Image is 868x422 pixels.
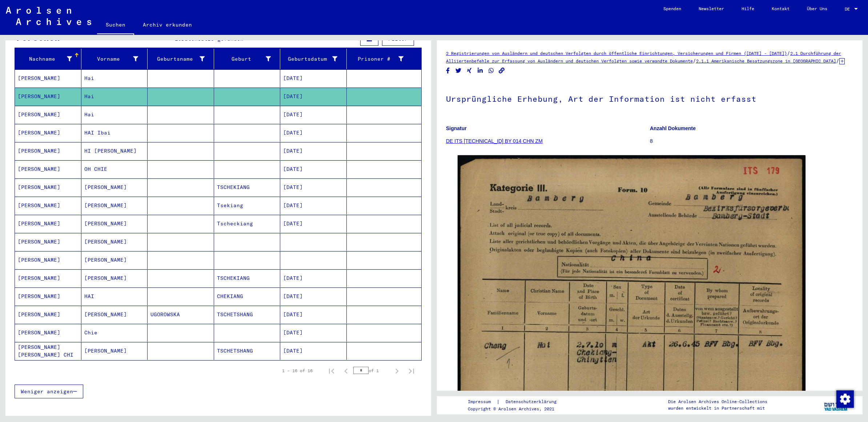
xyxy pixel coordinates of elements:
span: / [693,57,696,64]
button: First page [324,363,339,378]
a: Archiv erkunden [134,16,201,33]
div: Geburtsname [150,55,205,63]
p: 8 [650,137,853,145]
mat-cell: HAI [81,288,148,305]
span: Weniger anzeigen [21,388,73,395]
a: 2.1.1 Amerikanische Besatzungszone in [GEOGRAPHIC_DATA] [696,58,836,64]
mat-cell: [PERSON_NAME] [15,142,81,160]
mat-cell: [DATE] [280,269,347,287]
mat-cell: OH CHIE [81,160,148,178]
mat-cell: [PERSON_NAME] [81,306,148,323]
div: of 1 [353,367,390,374]
mat-cell: TSCHETSHANG [214,342,281,360]
p: wurden entwickelt in Partnerschaft mit [668,405,767,411]
div: Vorname [84,55,138,63]
mat-cell: Hai [81,88,148,105]
span: Datensätze gefunden [181,36,244,42]
div: | [468,398,565,406]
div: Vorname [84,53,148,65]
a: Suchen [97,16,134,35]
mat-header-cell: Vorname [81,49,148,69]
mat-header-cell: Geburt‏ [214,49,281,69]
span: DE [845,7,853,12]
div: Geburt‏ [217,53,280,65]
div: Prisoner # [350,55,404,63]
mat-cell: UGOROWSKA [148,306,214,323]
mat-cell: [DATE] [280,124,347,142]
a: DE ITS [TECHNICAL_ID] BY 014 CHN ZM [446,138,543,144]
mat-cell: Chie [81,324,148,342]
mat-cell: [PERSON_NAME] [81,233,148,251]
mat-cell: [PERSON_NAME] [15,215,81,233]
mat-cell: Tsekiang [214,197,281,214]
b: Signatur [446,125,467,131]
img: Zustimmung ändern [836,390,854,408]
mat-cell: [PERSON_NAME] [15,160,81,178]
mat-header-cell: Geburtsname [148,49,214,69]
mat-cell: [DATE] [280,106,347,124]
mat-cell: [PERSON_NAME] [15,197,81,214]
mat-cell: [PERSON_NAME] [15,69,81,87]
b: Anzahl Dokumente [650,125,696,131]
mat-cell: Hai [81,106,148,124]
span: / [836,57,839,64]
mat-cell: [DATE] [280,142,347,160]
mat-cell: [PERSON_NAME] [15,288,81,305]
mat-cell: TSCHEKIANG [214,178,281,196]
mat-cell: [DATE] [280,324,347,342]
a: Impressum [468,398,497,406]
mat-cell: [DATE] [280,342,347,360]
button: Previous page [339,363,353,378]
mat-cell: [PERSON_NAME] [PERSON_NAME] CHI [15,342,81,360]
mat-header-cell: Nachname [15,49,81,69]
button: Weniger anzeigen [15,385,83,398]
mat-cell: [PERSON_NAME] [81,215,148,233]
mat-cell: Tscheckiang [214,215,281,233]
mat-cell: [PERSON_NAME] [15,178,81,196]
mat-cell: [PERSON_NAME] [15,88,81,105]
mat-cell: [DATE] [280,215,347,233]
span: / [787,50,790,56]
div: Geburtsdatum [283,55,337,63]
span: Filter [388,36,408,42]
div: Prisoner # [350,53,413,65]
mat-cell: [PERSON_NAME] [81,197,148,214]
mat-cell: [PERSON_NAME] [15,306,81,323]
mat-cell: [PERSON_NAME] [15,124,81,142]
mat-cell: [PERSON_NAME] [81,269,148,287]
mat-cell: HAI Ibai [81,124,148,142]
button: Copy link [498,66,506,75]
mat-cell: [PERSON_NAME] [15,269,81,287]
a: 2 Registrierungen von Ausländern und deutschen Verfolgten durch öffentliche Einrichtungen, Versic... [446,51,787,56]
mat-cell: CHEKIANG [214,288,281,305]
img: yv_logo.png [823,396,850,414]
div: Geburt‏ [217,55,271,63]
mat-cell: [DATE] [280,69,347,87]
mat-cell: [DATE] [280,178,347,196]
mat-cell: [DATE] [280,160,347,178]
button: Share on Xing [466,66,473,75]
mat-cell: [PERSON_NAME] [15,233,81,251]
span: 16 [175,36,181,42]
mat-cell: [PERSON_NAME] [15,106,81,124]
p: Die Arolsen Archives Online-Collections [668,398,767,405]
h1: Ursprüngliche Erhebung, Art der Information ist nicht erfasst [446,82,853,114]
div: Geburtsdatum [283,53,346,65]
div: 1 – 16 of 16 [282,367,313,374]
mat-cell: TSCHETSHANG [214,306,281,323]
a: Datenschutzerklärung [500,398,565,406]
div: Nachname [18,53,81,65]
mat-cell: [PERSON_NAME] [15,324,81,342]
mat-cell: [DATE] [280,306,347,323]
mat-cell: [PERSON_NAME] [81,178,148,196]
p: Copyright © Arolsen Archives, 2021 [468,406,565,412]
mat-cell: [PERSON_NAME] [81,251,148,269]
mat-cell: [PERSON_NAME] [81,342,148,360]
mat-cell: [DATE] [280,288,347,305]
button: Share on LinkedIn [477,66,484,75]
mat-cell: [PERSON_NAME] [15,251,81,269]
button: Share on Twitter [455,66,462,75]
mat-cell: [DATE] [280,197,347,214]
div: Geburtsname [150,53,214,65]
mat-header-cell: Prisoner # [347,49,422,69]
